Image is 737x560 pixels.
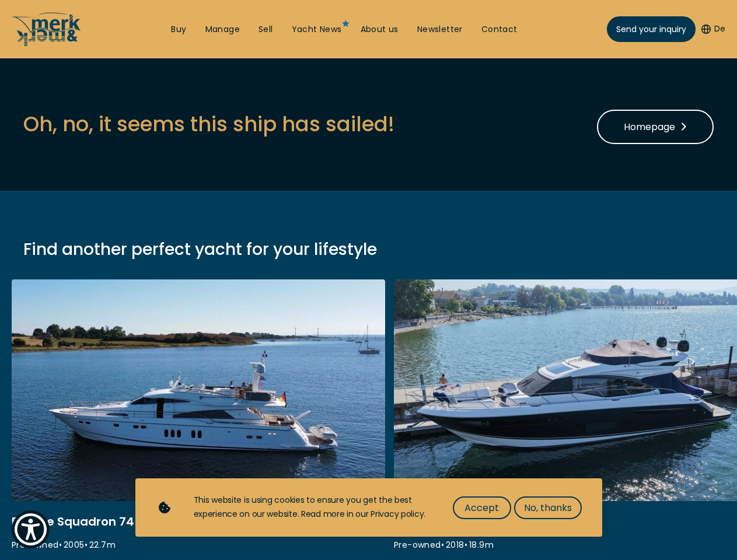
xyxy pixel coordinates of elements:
[23,110,394,138] h3: Oh, no, it seems this ship has sailed!
[292,24,342,36] a: Yacht News
[597,110,714,144] a: Homepage
[371,508,424,520] a: Privacy policy
[259,24,273,36] a: Sell
[205,24,240,36] a: Manage
[624,120,687,134] span: Homepage
[481,24,518,36] a: Contact
[701,23,725,35] button: De
[12,510,50,548] button: Show Accessibility Preferences
[417,24,463,36] a: Newsletter
[514,496,582,519] button: No, thanks
[171,24,186,36] a: Buy
[524,501,572,515] span: No, thanks
[194,494,429,521] div: This website is using cookies to ensure you get the best experience on our website. Read more in ...
[464,501,499,515] span: Accept
[607,16,696,42] a: Send your inquiry
[12,37,82,50] a: /
[453,496,511,519] button: Accept
[361,24,399,36] a: About us
[616,23,686,36] span: Send your inquiry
